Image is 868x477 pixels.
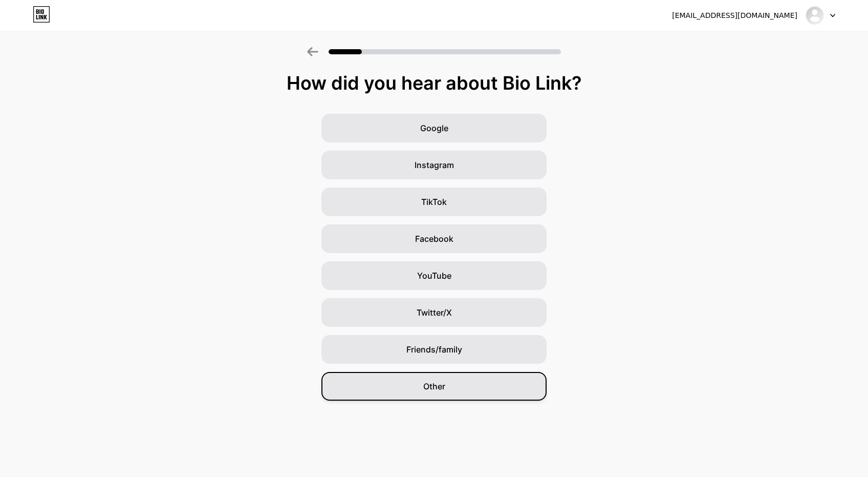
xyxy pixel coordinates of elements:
[805,6,824,25] img: shoppedulce
[417,306,452,319] span: Twitter/X
[415,159,454,171] span: Instagram
[5,73,863,93] div: How did you hear about Bio Link?
[420,122,448,134] span: Google
[415,233,453,245] span: Facebook
[406,343,462,356] span: Friends/family
[417,269,451,282] span: YouTube
[672,10,797,21] div: [EMAIL_ADDRESS][DOMAIN_NAME]
[421,196,447,208] span: TikTok
[423,380,445,392] span: Other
